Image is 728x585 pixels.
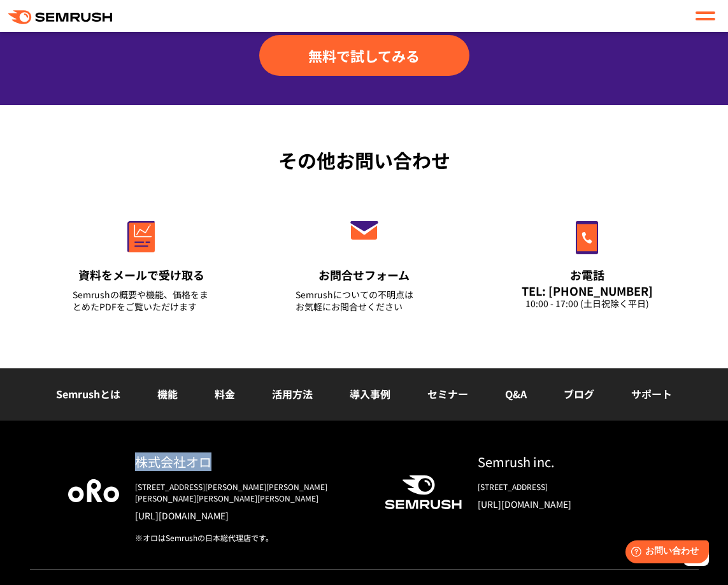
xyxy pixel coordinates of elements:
[157,386,178,401] a: 機能
[505,386,527,401] a: Q&A
[269,194,460,329] a: お問合せフォーム Semrushについての不明点はお気軽にお問合せください
[564,386,594,401] a: ブログ
[296,267,433,283] div: お問合せフォーム
[30,146,699,175] div: その他お問い合わせ
[215,386,235,401] a: 料金
[135,532,364,544] div: ※オロはSemrushの日本総代理店です。
[615,535,714,571] iframe: Help widget launcher
[631,386,672,401] a: サポート
[308,46,420,65] span: 無料で試してみる
[518,284,656,298] div: TEL: [PHONE_NUMBER]
[73,267,210,283] div: 資料をメールで受け取る
[56,386,120,401] a: Semrushとは
[135,452,364,471] div: 株式会社オロ
[518,267,656,283] div: お電話
[296,289,433,313] div: Semrushについての不明点は お気軽にお問合せください
[68,479,119,502] img: oro company
[135,509,364,522] a: [URL][DOMAIN_NAME]
[427,386,468,401] a: セミナー
[478,498,660,510] a: [URL][DOMAIN_NAME]
[478,452,660,471] div: Semrush inc.
[478,481,660,493] div: [STREET_ADDRESS]
[259,35,469,76] a: 無料で試してみる
[73,289,210,313] div: Semrushの概要や機能、価格をまとめたPDFをご覧いただけます
[518,298,656,310] div: 10:00 - 17:00 (土日祝除く平日)
[46,194,237,329] a: 資料をメールで受け取る Semrushの概要や機能、価格をまとめたPDFをご覧いただけます
[272,386,313,401] a: 活用方法
[135,481,364,504] div: [STREET_ADDRESS][PERSON_NAME][PERSON_NAME][PERSON_NAME][PERSON_NAME][PERSON_NAME]
[350,386,390,401] a: 導入事例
